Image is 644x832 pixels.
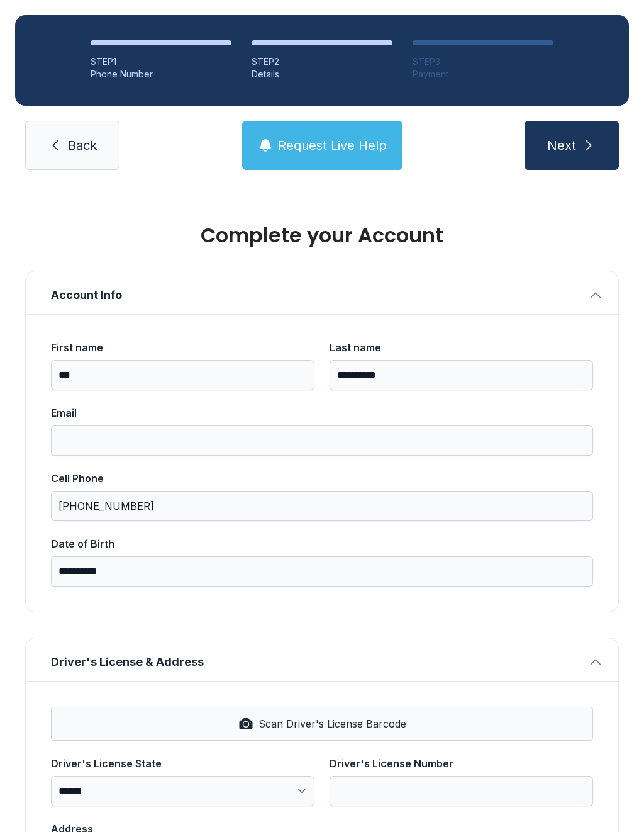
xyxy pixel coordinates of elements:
span: Request Live Help [278,137,387,154]
span: Scan Driver's License Barcode [258,716,406,731]
div: Details [252,68,392,81]
span: Account Info [51,286,583,304]
div: Driver's License State [51,756,314,771]
div: Payment [413,68,553,81]
button: Account Info [26,271,618,314]
div: First name [51,340,314,355]
input: First name [51,360,314,390]
div: Date of Birth [51,536,593,551]
div: Email [51,405,593,420]
div: Phone Number [91,68,231,81]
span: Back [68,137,97,154]
input: Date of Birth [51,556,593,587]
select: Driver's License State [51,776,314,806]
span: Next [547,137,576,154]
div: Cell Phone [51,471,593,486]
div: STEP 1 [91,55,231,68]
div: STEP 2 [252,55,392,68]
input: Email [51,425,593,456]
input: Cell Phone [51,491,593,521]
div: Driver's License Number [330,756,593,771]
div: STEP 3 [413,55,553,68]
span: Driver's License & Address [51,653,583,671]
input: Driver's License Number [330,776,593,806]
div: Last name [330,340,593,355]
h1: Complete your Account [25,225,619,245]
input: Last name [330,360,593,390]
button: Driver's License & Address [26,638,618,681]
